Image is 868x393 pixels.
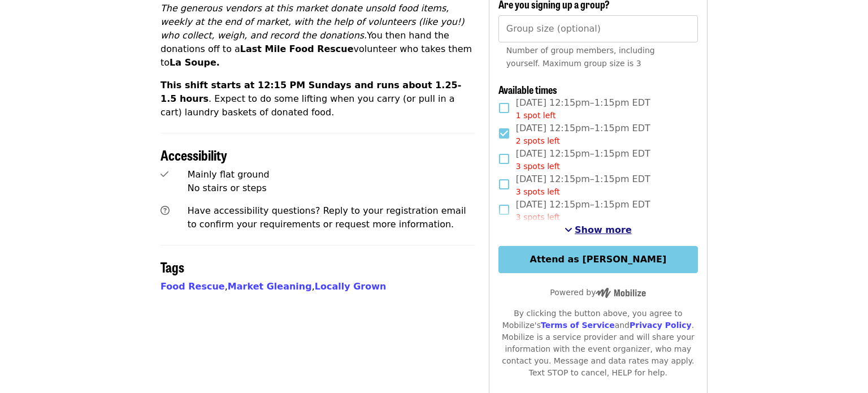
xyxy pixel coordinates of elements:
span: [DATE] 12:15pm–1:15pm EDT [516,198,650,223]
span: 1 spot left [516,111,556,120]
span: Have accessibility questions? Reply to your registration email to confirm your requirements or re... [188,205,466,230]
img: Powered by Mobilize [596,288,646,298]
span: [DATE] 12:15pm–1:15pm EDT [516,122,650,147]
i: question-circle icon [160,205,170,216]
p: You then hand the donations off to a volunteer who takes them to [160,2,475,70]
input: [object Object] [498,15,698,42]
span: , [228,281,315,292]
span: [DATE] 12:15pm–1:15pm EDT [516,172,650,198]
a: Terms of Service [541,321,615,330]
button: Attend as [PERSON_NAME] [498,246,698,273]
span: [DATE] 12:15pm–1:15pm EDT [516,96,650,122]
span: 2 spots left [516,136,560,145]
div: No stairs or steps [188,182,475,195]
span: 3 spots left [516,187,560,196]
a: Privacy Policy [630,321,692,330]
a: Food Rescue [160,281,225,292]
span: Number of group members, including yourself. Maximum group size is 3 [506,46,655,68]
em: The generous vendors at this market donate unsold food items, weekly at the end of market, with t... [160,3,465,41]
a: Market Gleaning [228,281,312,292]
span: Tags [160,257,184,277]
span: [DATE] 12:15pm–1:15pm EDT [516,147,650,172]
span: 3 spots left [516,162,560,171]
span: Powered by [550,288,646,297]
span: 3 spots left [516,213,560,222]
strong: Last Mile Food Rescue [240,44,354,54]
i: check icon [160,169,168,180]
span: Accessibility [160,145,227,165]
button: See more timeslots [565,223,632,237]
span: Show more [575,224,632,235]
span: Available times [498,82,557,97]
a: Locally Grown [315,281,387,292]
strong: This shift starts at 12:15 PM Sundays and runs about 1.25-1.5 hours [160,80,461,104]
div: By clicking the button above, you agree to Mobilize's and . Mobilize is a service provider and wi... [498,308,698,379]
div: Mainly flat ground [188,168,475,182]
strong: La Soupe. [170,57,220,68]
p: . Expect to do some lifting when you carry (or pull in a cart) laundry baskets of donated food. [160,79,475,119]
span: , [160,281,228,292]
